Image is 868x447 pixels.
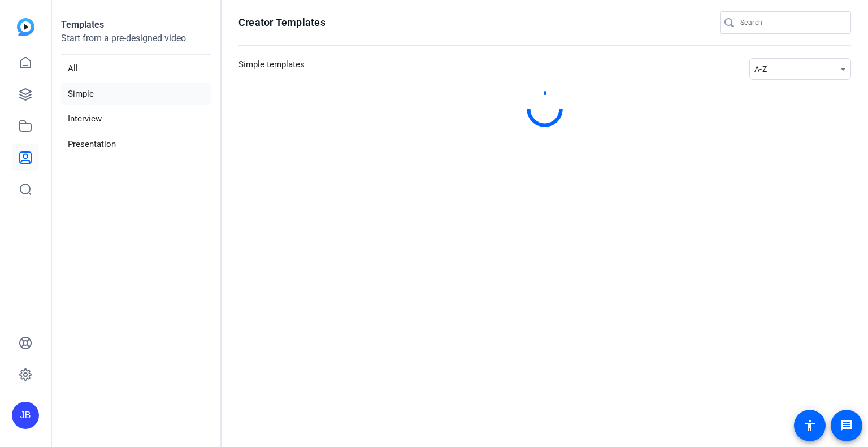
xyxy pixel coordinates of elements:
strong: Templates [61,19,104,30]
h3: Simple templates [238,58,305,80]
li: Presentation [61,133,211,156]
li: Interview [61,107,211,131]
li: All [61,57,211,80]
span: A-Z [754,64,767,73]
div: JB [12,402,39,429]
p: Start from a pre-designed video [61,32,211,55]
h1: Creator Templates [238,16,325,29]
input: Search [740,16,842,29]
mat-icon: accessibility [803,419,817,432]
li: Simple [61,83,211,106]
img: blue-gradient.svg [17,18,34,36]
mat-icon: message [840,419,853,432]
